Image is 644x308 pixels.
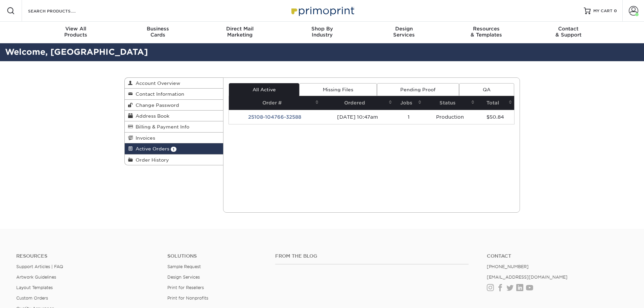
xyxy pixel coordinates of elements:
a: DesignServices [363,22,445,43]
div: Marketing [199,26,281,38]
div: Products [35,26,117,38]
a: All Active [229,83,299,96]
td: 25108-104766-32588 [229,110,321,124]
a: Billing & Payment Info [125,121,223,132]
a: [PHONE_NUMBER] [487,264,529,269]
span: Business [117,26,199,32]
span: Billing & Payment Info [133,124,189,129]
span: Invoices [133,135,155,141]
span: Address Book [133,113,169,119]
input: SEARCH PRODUCTS..... [27,7,93,15]
a: Print for Resellers [167,285,204,290]
span: Contact Information [133,91,184,97]
a: View AllProducts [35,22,117,43]
th: Ordered [321,96,394,110]
th: Order # [229,96,321,110]
td: [DATE] 10:47am [321,110,394,124]
div: & Templates [445,26,527,38]
span: Direct Mail [199,26,281,32]
td: 1 [394,110,424,124]
a: Print for Nonprofits [167,295,208,301]
a: Sample Request [167,264,201,269]
th: Total [477,96,514,110]
a: Missing Files [299,83,377,96]
th: Jobs [394,96,424,110]
span: 0 [614,8,617,13]
a: Design Services [167,275,200,280]
a: Resources& Templates [445,22,527,43]
span: 1 [171,147,176,152]
h4: Solutions [167,253,265,259]
a: Direct MailMarketing [199,22,281,43]
a: Pending Proof [377,83,459,96]
a: Contact Information [125,89,223,99]
span: Resources [445,26,527,32]
a: Address Book [125,111,223,121]
span: Order History [133,157,169,163]
div: Industry [281,26,363,38]
span: Change Password [133,102,179,108]
span: MY CART [593,8,613,14]
a: Contact& Support [527,22,610,43]
span: View All [35,26,117,32]
div: Services [363,26,445,38]
a: Order History [125,155,223,165]
a: Change Password [125,100,223,111]
a: QA [459,83,514,96]
a: BusinessCards [117,22,199,43]
a: Active Orders 1 [125,143,223,154]
div: Cards [117,26,199,38]
a: Account Overview [125,78,223,89]
th: Status [424,96,477,110]
a: Shop ByIndustry [281,22,363,43]
a: Layout Templates [16,285,53,290]
a: [EMAIL_ADDRESS][DOMAIN_NAME] [487,275,568,280]
span: Design [363,26,445,32]
a: Support Articles | FAQ [16,264,63,269]
img: Primoprint [288,3,356,18]
a: Invoices [125,133,223,143]
a: Contact [487,253,628,259]
td: Production [424,110,477,124]
span: Active Orders [133,146,169,151]
a: Custom Orders [16,295,48,301]
h4: Resources [16,253,157,259]
span: Contact [527,26,610,32]
span: Shop By [281,26,363,32]
div: & Support [527,26,610,38]
span: Account Overview [133,80,180,86]
td: $50.84 [477,110,514,124]
h4: From the Blog [275,253,469,259]
a: Artwork Guidelines [16,275,56,280]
